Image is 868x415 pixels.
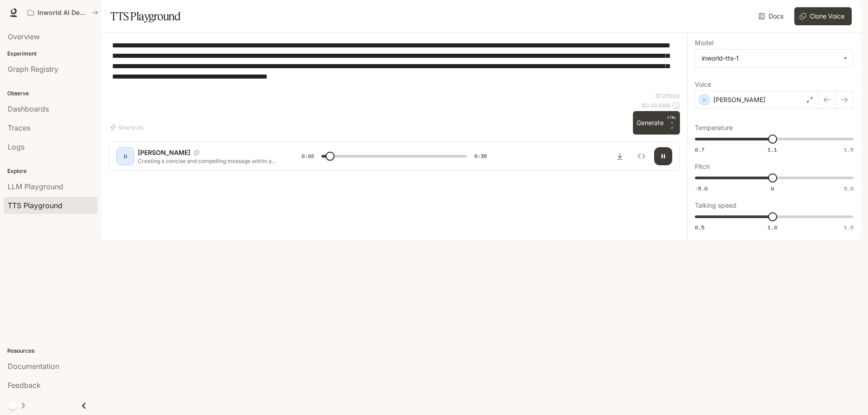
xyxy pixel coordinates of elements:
button: Copy Voice ID [190,150,203,155]
span: 1.5 [844,146,854,154]
p: $ 0.003360 [642,102,671,109]
div: inworld-tts-1 [702,54,839,63]
p: [PERSON_NAME] [713,95,765,104]
span: 0:36 [474,152,487,161]
p: Talking speed [695,202,736,209]
span: -5.0 [695,185,708,192]
button: All workspaces [24,4,102,22]
p: 672 / 1000 [656,92,680,100]
p: ⏎ [667,115,676,131]
button: Download audio [611,147,629,165]
button: GenerateCTRL +⏎ [633,111,680,135]
span: 0 [771,185,774,192]
p: [PERSON_NAME] [138,148,190,157]
span: 0.7 [695,146,704,154]
h1: TTS Playground [110,7,180,25]
a: Docs [757,7,787,25]
span: 5.0 [844,185,854,192]
span: 0:02 [302,152,314,161]
span: 0.5 [695,224,704,231]
button: Inspect [632,147,651,165]
p: Model [695,40,713,46]
p: Temperature [695,125,733,131]
span: 1.1 [768,146,777,154]
span: 1.0 [768,224,777,231]
div: inworld-tts-1 [695,50,853,67]
button: Clone Voice [794,7,852,25]
span: 1.5 [844,224,854,231]
p: Voice [695,81,711,88]
button: Shortcuts [108,120,147,135]
p: Creating a concise and compelling message within a 1000-character limit requires careful planning... [138,157,280,165]
p: Inworld AI Demos [38,9,88,17]
p: Pitch [695,163,710,170]
p: CTRL + [667,115,676,126]
div: D [118,149,132,163]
